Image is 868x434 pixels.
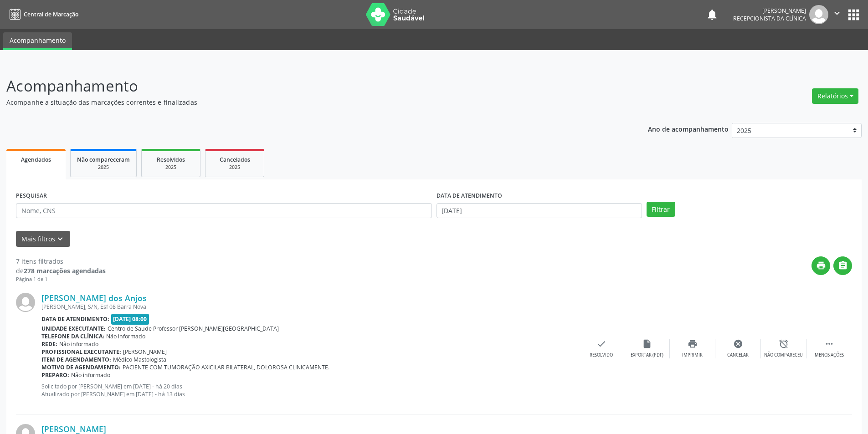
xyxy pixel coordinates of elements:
[24,10,78,18] span: Central de Marcação
[41,303,579,311] div: [PERSON_NAME], S/N, Esf 08 Barra Nova
[596,339,606,349] i: check
[157,156,185,163] span: Resolvidos
[113,356,166,363] span: Médico Mastologista
[815,352,844,358] div: Menos ações
[71,371,110,379] span: Não informado
[16,189,47,203] label: PESQUISAR
[123,363,329,371] span: PACIENTE COM TUMORAÇÃO AXICILAR BILATERAL, DOLOROSA CLINICAMENTE.
[733,7,806,15] div: [PERSON_NAME]
[833,256,852,275] button: 
[812,88,858,104] button: Relatórios
[16,266,106,276] div: de
[816,260,826,271] i: print
[838,260,848,271] i: 
[41,340,57,348] b: Rede:
[733,339,743,349] i: cancel
[824,339,834,349] i: 
[828,5,846,24] button: 
[41,356,111,363] b: Item de agendamento:
[648,123,729,134] p: Ano de acompanhamento
[809,5,828,24] img: img
[41,332,104,340] b: Telefone da clínica:
[3,32,72,50] a: Acompanhamento
[108,325,279,332] span: Centro de Saude Professor [PERSON_NAME][GEOGRAPHIC_DATA]
[41,315,109,323] b: Data de atendimento:
[77,156,130,163] span: Não compareceram
[647,202,675,217] button: Filtrar
[220,156,250,163] span: Cancelados
[642,339,652,349] i: insert_drive_file
[123,348,167,356] span: [PERSON_NAME]
[41,348,121,356] b: Profissional executante:
[832,8,842,18] i: 
[16,256,106,266] div: 7 itens filtrados
[688,339,698,349] i: print
[212,164,257,171] div: 2025
[55,234,65,244] i: keyboard_arrow_down
[16,293,35,312] img: img
[41,383,579,398] p: Solicitado por [PERSON_NAME] em [DATE] - há 20 dias Atualizado por [PERSON_NAME] em [DATE] - há 1...
[812,256,830,275] button: print
[6,7,78,22] a: Central de Marcação
[148,164,194,171] div: 2025
[41,293,147,303] a: [PERSON_NAME] dos Anjos
[727,352,749,358] div: Cancelar
[16,231,70,247] button: Mais filtroskeyboard_arrow_down
[41,424,106,434] a: [PERSON_NAME]
[437,189,502,203] label: DATA DE ATENDIMENTO
[16,203,432,219] input: Nome, CNS
[59,340,98,348] span: Não informado
[41,371,69,379] b: Preparo:
[16,276,106,283] div: Página 1 de 1
[6,97,605,107] p: Acompanhe a situação das marcações correntes e finalizadas
[106,332,145,340] span: Não informado
[437,203,642,219] input: Selecione um intervalo
[590,352,613,358] div: Resolvido
[24,266,106,275] strong: 278 marcações agendadas
[41,325,106,332] b: Unidade executante:
[682,352,703,358] div: Imprimir
[77,164,130,171] div: 2025
[41,363,121,371] b: Motivo de agendamento:
[846,7,862,23] button: apps
[21,156,51,163] span: Agendados
[6,75,605,97] p: Acompanhamento
[706,8,719,21] button: notifications
[631,352,663,358] div: Exportar (PDF)
[764,352,803,358] div: Não compareceu
[733,15,806,22] span: Recepcionista da clínica
[779,339,789,349] i: alarm_off
[111,314,149,324] span: [DATE] 08:00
